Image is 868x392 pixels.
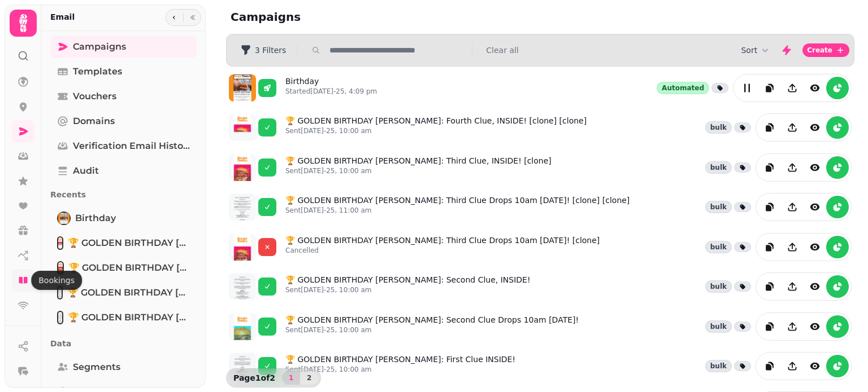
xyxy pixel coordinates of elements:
a: 🏆 GOLDEN BIRTHDAY HUNT: Third Clue, INSIDE! [clone]🏆 GOLDEN BIRTHDAY [PERSON_NAME]: Third Clue, I... [50,257,197,279]
a: Verification email history [50,135,197,157]
button: Share campaign preview [781,77,804,99]
div: bulk [705,280,732,293]
img: aHR0cHM6Ly9zdGFtcGVkZS1zZXJ2aWNlLXByb2QtdGVtcGxhdGUtcHJldmlld3MuczMuZXUtd2VzdC0xLmFtYXpvbmF3cy5jb... [229,353,256,380]
p: Page 1 of 2 [229,372,280,384]
button: 1 [282,371,300,385]
a: 🏆 GOLDEN BIRTHDAY [PERSON_NAME]: Third Clue, INSIDE! [clone]Sent[DATE]-25, 10:00 am [285,155,552,180]
button: view [804,77,826,99]
button: reports [826,275,849,298]
button: view [804,236,826,258]
img: 🏆 GOLDEN BIRTHDAY HUNT: Third Clue, INSIDE! [clone] [58,262,63,274]
button: duplicate [758,116,781,139]
span: 3 Filters [255,46,286,54]
button: Share campaign preview [781,236,804,258]
div: bulk [705,360,732,372]
div: bulk [705,201,732,213]
button: reports [826,196,849,218]
p: Data [50,333,197,354]
img: aHR0cHM6Ly9zdGFtcGVkZS1zZXJ2aWNlLXByb2QtdGVtcGxhdGUtcHJldmlld3MuczMuZXUtd2VzdC0xLmFtYXpvbmF3cy5jb... [229,193,256,221]
button: reports [826,156,849,179]
p: Sent [DATE]-25, 10:00 am [285,325,579,334]
img: Birthday [58,213,70,224]
span: 🏆 GOLDEN BIRTHDAY [PERSON_NAME]: Fourth Clue, INSIDE! [clone] [clone] [68,236,190,250]
img: 🏆 GOLDEN BIRTHDAY HUNT: Third Clue Drops 10am Tomorrow! [clone] [clone] [58,287,62,298]
div: Bookings [31,271,82,290]
a: 🏆 GOLDEN BIRTHDAY [PERSON_NAME]: First Clue INSIDE!Sent[DATE]-25, 10:00 am [285,354,515,378]
a: 🏆 GOLDEN BIRTHDAY [PERSON_NAME]: Third Clue Drops 10am [DATE]! [clone] [clone]Sent[DATE]-25, 11:0... [285,195,630,219]
p: Cancelled [285,246,600,255]
button: duplicate [758,236,781,258]
span: Create [807,47,832,54]
p: Sent [DATE]-25, 10:00 am [285,126,587,135]
a: Templates [50,60,197,83]
a: 🏆 GOLDEN BIRTHDAY HUNT: Third Clue Drops 10am Tomorrow! [clone]🏆 GOLDEN BIRTHDAY [PERSON_NAME]: T... [50,306,197,329]
span: Vouchers [73,90,116,103]
button: Share campaign preview [781,315,804,338]
button: duplicate [758,355,781,377]
button: duplicate [758,275,781,298]
a: 🏆 GOLDEN BIRTHDAY [PERSON_NAME]: Third Clue Drops 10am [DATE]! [clone]Cancelled [285,235,600,259]
button: Share campaign preview [781,116,804,139]
h2: Campaigns [231,9,448,25]
a: Domains [50,110,197,133]
button: view [804,355,826,377]
div: bulk [705,241,732,253]
p: Sent [DATE]-25, 10:00 am [285,166,552,175]
a: 🏆 GOLDEN BIRTHDAY HUNT: Fourth Clue, INSIDE! [clone] [clone]🏆 GOLDEN BIRTHDAY [PERSON_NAME]: Four... [50,232,197,254]
button: reports [826,116,849,139]
a: 🏆 GOLDEN BIRTHDAY [PERSON_NAME]: Second Clue Drops 10am [DATE]!Sent[DATE]-25, 10:00 am [285,314,579,339]
button: Create [802,43,849,57]
button: Share campaign preview [781,355,804,377]
button: view [804,156,826,179]
a: Campaigns [50,36,197,58]
span: Segments [73,360,120,374]
span: Verification email history [73,139,190,153]
button: reports [826,77,849,99]
p: Started [DATE]-25, 4:09 pm [285,87,377,96]
div: bulk [705,320,732,333]
button: view [804,196,826,218]
img: aHR0cHM6Ly9zdGFtcGVkZS1zZXJ2aWNlLXByb2QtdGVtcGxhdGUtcHJldmlld3MuczMuZXUtd2VzdC0xLmFtYXpvbmF3cy5jb... [229,313,256,340]
span: Birthday [75,212,116,225]
button: reports [826,236,849,258]
img: aHR0cHM6Ly9zdGFtcGVkZS1zZXJ2aWNlLXByb2QtdGVtcGxhdGUtcHJldmlld3MuczMuZXUtd2VzdC0xLmFtYXpvbmF3cy5jb... [229,234,256,261]
button: Share campaign preview [781,275,804,298]
span: 🏆 GOLDEN BIRTHDAY [PERSON_NAME]: Third Clue, INSIDE! [clone] [68,261,190,275]
div: bulk [705,161,732,174]
span: Domains [73,114,115,128]
button: duplicate [758,156,781,179]
img: 🏆 GOLDEN BIRTHDAY HUNT: Third Clue Drops 10am Tomorrow! [clone] [58,312,62,323]
button: Sort [741,45,771,56]
a: 🏆 GOLDEN BIRTHDAY HUNT: Third Clue Drops 10am Tomorrow! [clone] [clone]🏆 GOLDEN BIRTHDAY [PERSON_... [50,281,197,304]
p: Sent [DATE]-25, 11:00 am [285,206,630,215]
iframe: Chat Widget [811,338,868,392]
button: Clear all [486,45,518,56]
img: 🏆 GOLDEN BIRTHDAY HUNT: Fourth Clue, INSIDE! [clone] [clone] [58,237,62,249]
button: Share campaign preview [781,156,804,179]
button: view [804,116,826,139]
button: duplicate [758,196,781,218]
button: duplicate [758,315,781,338]
span: Audit [73,164,99,178]
button: view [804,315,826,338]
p: Sent [DATE]-25, 10:00 am [285,365,515,374]
button: 3 Filters [231,41,295,59]
h2: Email [50,11,75,23]
p: Sent [DATE]-25, 10:00 am [285,285,531,294]
button: Share campaign preview [781,196,804,218]
span: Campaigns [73,40,126,54]
a: BirthdayStarted[DATE]-25, 4:09 pm [285,76,377,100]
a: 🏆 GOLDEN BIRTHDAY [PERSON_NAME]: Second Clue, INSIDE!Sent[DATE]-25, 10:00 am [285,274,531,299]
img: aHR0cHM6Ly9zdGFtcGVkZS1zZXJ2aWNlLXByb2QtdGVtcGxhdGUtcHJldmlld3MuczMuZXUtd2VzdC0xLmFtYXpvbmF3cy5jb... [229,74,256,102]
img: aHR0cHM6Ly9zdGFtcGVkZS1zZXJ2aWNlLXByb2QtdGVtcGxhdGUtcHJldmlld3MuczMuZXUtd2VzdC0xLmFtYXpvbmF3cy5jb... [229,154,256,181]
span: 1 [287,375,296,381]
span: 🏆 GOLDEN BIRTHDAY [PERSON_NAME]: Third Clue Drops 10am [DATE]! [clone] [68,311,190,324]
div: bulk [705,121,732,134]
a: 🏆 GOLDEN BIRTHDAY [PERSON_NAME]: Fourth Clue, INSIDE! [clone] [clone]Sent[DATE]-25, 10:00 am [285,115,587,140]
button: edit [736,77,758,99]
nav: Pagination [282,371,318,385]
img: aHR0cHM6Ly9zdGFtcGVkZS1zZXJ2aWNlLXByb2QtdGVtcGxhdGUtcHJldmlld3MuczMuZXUtd2VzdC0xLmFtYXpvbmF3cy5jb... [229,114,256,141]
span: 2 [305,375,314,381]
img: aHR0cHM6Ly9zdGFtcGVkZS1zZXJ2aWNlLXByb2QtdGVtcGxhdGUtcHJldmlld3MuczMuZXUtd2VzdC0xLmFtYXpvbmF3cy5jb... [229,273,256,300]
